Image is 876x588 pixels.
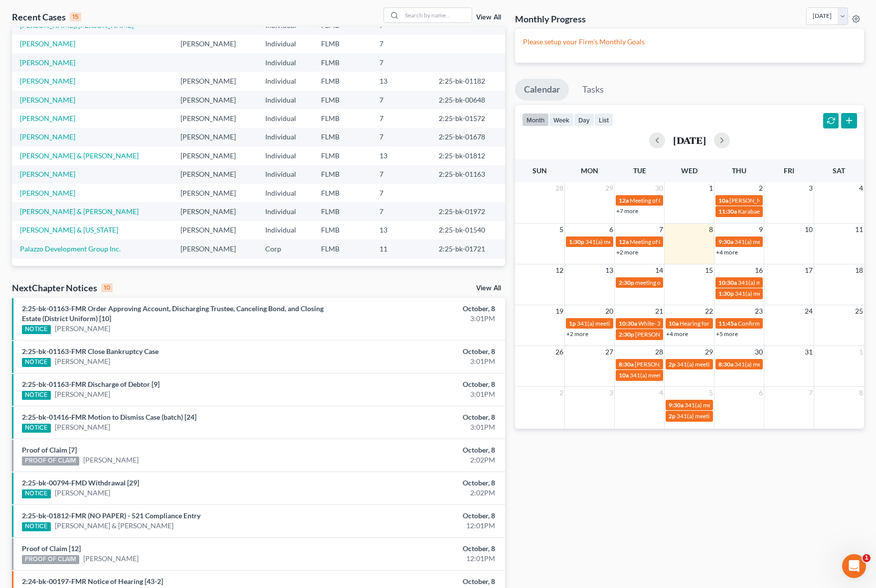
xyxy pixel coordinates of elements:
div: 12:01PM [344,554,495,564]
div: NOTICE [22,325,51,334]
span: 10a [669,320,679,327]
div: NOTICE [22,522,51,531]
span: meeting of creditors for [PERSON_NAME] [635,279,744,286]
a: [PERSON_NAME] [20,114,75,122]
td: [PERSON_NAME] [173,146,257,165]
span: 1p [569,320,576,327]
span: 3 [608,387,614,399]
span: Mon [581,166,598,175]
span: 2 [558,387,564,399]
span: White- 341 Meeting [638,320,690,327]
span: 341(a) meeting for [PERSON_NAME] [677,360,773,368]
span: 21 [654,305,664,317]
a: 2:25-bk-01812-FMR (NO PAPER) - 521 Compliance Entry [22,511,200,520]
a: [PERSON_NAME] & [US_STATE] [20,226,118,234]
p: Please setup your Firm's Monthly Goals [523,37,856,47]
span: 11:30a [718,208,737,215]
span: Karabaev- 341 Meeting [738,208,799,215]
td: Individual [257,72,313,90]
input: Search by name... [402,8,472,22]
td: Individual [257,184,313,202]
span: 27 [604,346,614,358]
span: 10a [718,197,728,204]
td: 2:25-bk-00648 [431,91,505,109]
span: 29 [604,182,614,194]
span: 12a [619,238,629,245]
span: 2p [669,412,676,420]
td: 2:25-bk-01812 [431,146,505,165]
div: October, 8 [344,347,495,356]
a: [PERSON_NAME] [20,58,75,67]
a: 2:25-bk-01163-FMR Discharge of Debtor [9] [22,380,160,388]
span: 341(a) meeting for [PERSON_NAME] [734,238,831,245]
a: 2:25-bk-01163-FMR Close Bankruptcy Case [22,347,159,355]
a: [PERSON_NAME] [55,356,110,366]
span: 13 [604,264,614,276]
div: 3:01PM [344,422,495,432]
span: Wed [681,166,698,175]
span: 23 [754,305,764,317]
a: +2 more [566,330,588,338]
td: [PERSON_NAME] [173,221,257,239]
a: Palazzo Development Group Inc. [20,244,121,253]
a: Calendar [515,79,569,101]
span: 1 [858,346,864,358]
div: 3:01PM [344,356,495,366]
a: [PERSON_NAME] & [PERSON_NAME] [55,521,174,531]
span: 10:30a [619,320,637,327]
div: 3:01PM [344,314,495,324]
span: 10:30a [718,279,737,286]
div: October, 8 [344,304,495,314]
span: 12a [619,197,629,204]
a: [PERSON_NAME] [55,389,110,399]
span: 2:30p [619,331,634,338]
td: FLMB [313,184,371,202]
td: 2:25-bk-01163 [431,165,505,184]
td: [PERSON_NAME] [173,35,257,53]
span: 8:30a [619,360,634,368]
a: [PERSON_NAME] [20,77,75,85]
a: [PERSON_NAME] [83,455,139,465]
span: 4 [858,182,864,194]
span: 8 [708,224,714,235]
span: [PERSON_NAME]- 341 Meeting [635,331,718,338]
td: 13 [371,146,431,165]
div: PROOF OF CLAIM [22,457,79,466]
span: 10a [619,371,629,379]
span: Tue [633,166,646,175]
td: [PERSON_NAME] [173,72,257,90]
span: 2p [669,360,676,368]
span: 28 [554,182,564,194]
span: 341(a) meeting for [PERSON_NAME] & [PERSON_NAME] [685,401,834,409]
td: [PERSON_NAME] [173,184,257,202]
iframe: Intercom live chat [842,554,866,578]
span: 341(a) meeting for [585,238,634,245]
span: 1 [863,554,871,562]
td: Individual [257,91,313,109]
a: 2:25-bk-01163-FMR Order Approving Account, Discharging Trustee, Canceling Bond, and Closing Estat... [22,304,324,323]
td: [PERSON_NAME] [173,165,257,184]
a: [PERSON_NAME] [20,170,75,178]
span: 341(a) meeting for [PERSON_NAME] [630,371,726,379]
span: 30 [754,346,764,358]
td: 2:25-bk-01182 [431,72,505,90]
a: 2:25-bk-01416-FMR Motion to Dismiss Case (batch) [24] [22,413,196,421]
a: [PERSON_NAME] [55,422,110,432]
td: 7 [371,165,431,184]
td: FLMB [313,165,371,184]
a: [PERSON_NAME] [20,132,75,141]
div: 10 [101,283,113,292]
a: 2:24-bk-00197-FMR Notice of Hearing [43-2] [22,577,163,586]
span: 10 [804,224,814,235]
button: day [574,113,594,126]
td: 13 [371,221,431,239]
a: View All [476,14,501,21]
td: [PERSON_NAME] [173,128,257,146]
a: +7 more [616,207,638,215]
span: 11 [854,224,864,235]
span: 2 [758,182,764,194]
div: October, 8 [344,577,495,587]
span: [PERSON_NAME]- 341 Meeting [729,197,812,204]
a: View All [476,285,501,292]
td: Individual [257,109,313,127]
